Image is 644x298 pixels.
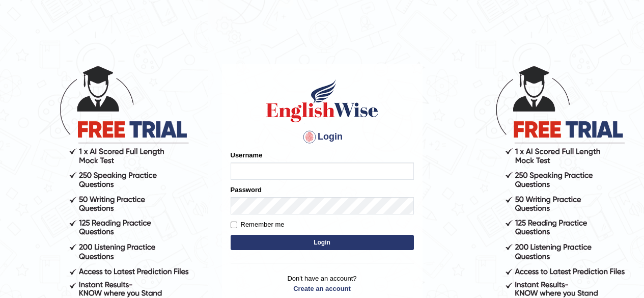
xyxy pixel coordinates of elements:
[231,220,285,230] label: Remember me
[231,150,263,160] label: Username
[231,129,414,145] h4: Login
[231,222,237,228] input: Remember me
[264,78,380,124] img: Logo of English Wise sign in for intelligent practice with AI
[231,185,262,195] label: Password
[231,284,414,293] a: Create an account
[231,235,414,250] button: Login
